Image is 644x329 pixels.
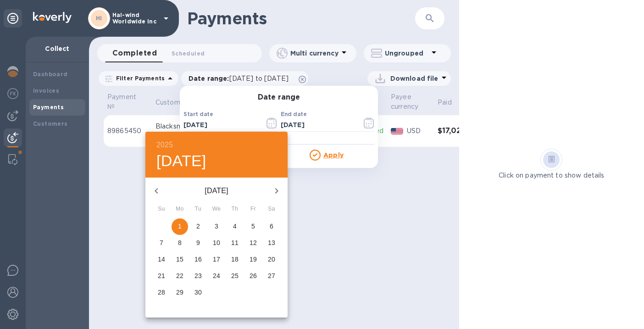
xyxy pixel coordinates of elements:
[156,139,173,151] button: 2025
[178,222,182,231] p: 1
[196,222,200,231] p: 2
[172,251,188,268] button: 15
[208,251,225,268] button: 17
[153,235,170,251] button: 7
[153,251,170,268] button: 14
[213,238,220,247] p: 10
[153,205,170,214] span: Su
[167,185,266,196] p: [DATE]
[172,218,188,235] button: 1
[227,235,243,251] button: 11
[208,235,225,251] button: 10
[227,205,243,214] span: Th
[231,238,239,247] p: 11
[172,235,188,251] button: 8
[158,255,165,264] p: 14
[213,271,220,280] p: 24
[190,218,206,235] button: 2
[250,255,257,264] p: 19
[190,284,206,301] button: 30
[268,255,275,264] p: 20
[172,284,188,301] button: 29
[215,222,218,231] p: 3
[245,218,261,235] button: 5
[263,235,280,251] button: 13
[153,284,170,301] button: 28
[208,218,225,235] button: 3
[194,271,202,280] p: 23
[190,205,206,214] span: Tu
[227,268,243,284] button: 25
[172,268,188,284] button: 22
[250,271,257,280] p: 26
[231,271,239,280] p: 25
[196,238,200,247] p: 9
[190,268,206,284] button: 23
[263,251,280,268] button: 20
[245,268,261,284] button: 26
[250,238,257,247] p: 12
[268,238,275,247] p: 13
[227,218,243,235] button: 4
[263,205,280,214] span: Sa
[263,268,280,284] button: 27
[194,255,202,264] p: 16
[153,268,170,284] button: 21
[160,238,163,247] p: 7
[263,218,280,235] button: 6
[245,251,261,268] button: 19
[251,222,255,231] p: 5
[176,255,183,264] p: 15
[233,222,237,231] p: 4
[156,151,206,171] button: [DATE]
[270,222,273,231] p: 6
[245,235,261,251] button: 12
[158,271,165,280] p: 21
[172,205,188,214] span: Mo
[208,268,225,284] button: 24
[245,205,261,214] span: Fr
[176,271,183,280] p: 22
[227,251,243,268] button: 18
[208,205,225,214] span: We
[178,238,182,247] p: 8
[231,255,239,264] p: 18
[213,255,220,264] p: 17
[190,251,206,268] button: 16
[268,271,275,280] p: 27
[176,288,183,297] p: 29
[194,288,202,297] p: 30
[158,288,165,297] p: 28
[190,235,206,251] button: 9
